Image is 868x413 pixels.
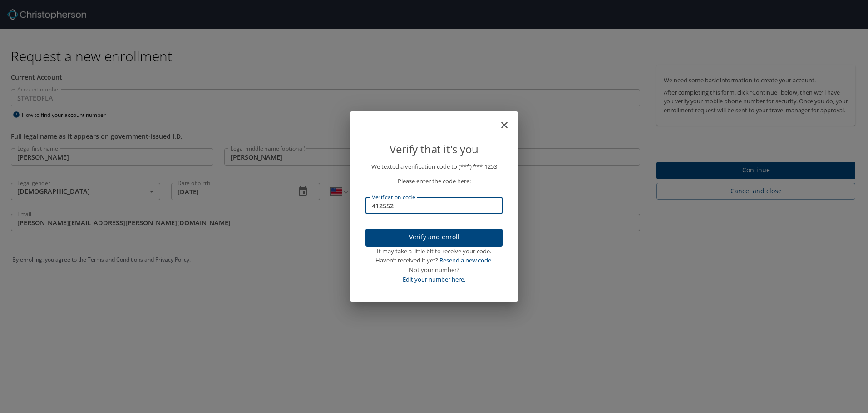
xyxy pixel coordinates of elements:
[503,115,514,126] button: close
[403,275,465,283] a: Edit your number here.
[365,141,503,158] p: Verify that it's you
[365,247,503,256] div: It may take a little bit to receive your code.
[365,229,503,247] button: Verify and enroll
[373,232,495,243] span: Verify and enroll
[365,176,503,186] p: Please enter the code here:
[439,256,493,264] a: Resend a new code.
[365,162,503,171] p: We texted a verification code to (***) ***- 1253
[365,256,503,265] div: Haven’t received it yet?
[365,265,503,275] div: Not your number?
